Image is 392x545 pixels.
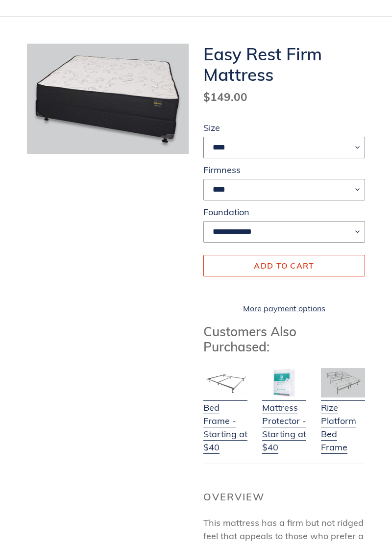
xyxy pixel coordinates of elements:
[262,389,306,454] a: Mattress Protector - Starting at $40
[262,368,306,397] img: Mattress Protector
[203,302,365,314] a: More payment options
[203,491,365,503] h2: Overview
[203,90,247,104] span: $149.00
[203,389,247,454] a: Bed Frame - Starting at $40
[203,255,365,276] button: Add to cart
[321,368,365,397] img: Adjustable Base
[203,368,247,397] img: Bed Frame
[203,163,365,176] label: Firmness
[321,389,365,454] a: Rize Platform Bed Frame
[203,324,365,354] h3: Customers Also Purchased:
[203,205,365,219] label: Foundation
[254,261,314,271] span: Add to cart
[203,121,365,134] label: Size
[203,44,365,85] h1: Easy Rest Firm Mattress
